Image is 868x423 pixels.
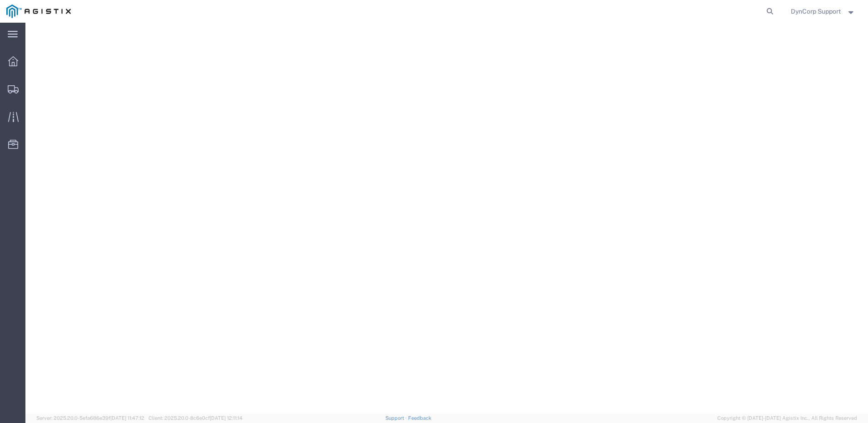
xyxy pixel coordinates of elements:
a: Support [385,415,408,421]
span: Client: 2025.20.0-8c6e0cf [148,415,242,421]
span: [DATE] 12:11:14 [210,415,242,421]
iframe: FS Legacy Container [25,23,868,413]
img: logo [6,5,71,18]
span: DynCorp Support [791,6,841,16]
span: Server: 2025.20.0-5efa686e39f [36,415,144,421]
button: DynCorp Support [790,6,856,17]
span: [DATE] 11:47:12 [110,415,144,421]
a: Feedback [408,415,431,421]
span: Copyright © [DATE]-[DATE] Agistix Inc., All Rights Reserved [717,414,857,422]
